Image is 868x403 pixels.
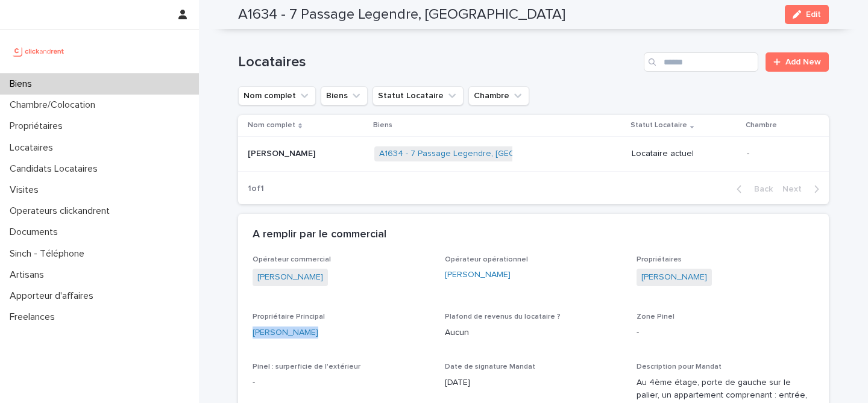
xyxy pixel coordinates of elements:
[238,174,274,204] p: 1 of 1
[238,136,829,171] tr: [PERSON_NAME][PERSON_NAME] A1634 - 7 Passage Legendre, [GEOGRAPHIC_DATA] Locataire actuel-
[747,149,810,159] p: -
[785,5,829,24] button: Edit
[238,54,639,71] h1: Locataires
[747,185,773,193] span: Back
[5,226,68,238] p: Documents
[445,256,528,263] span: Opérateur opérationnel
[727,184,778,195] button: Back
[5,120,72,132] p: Propriétaires
[10,39,68,63] img: UCB0brd3T0yccxBKYDjQ
[238,6,565,23] h2: A1634 - 7 Passage Legendre, [GEOGRAPHIC_DATA]
[445,376,623,389] p: [DATE]
[806,10,821,19] span: Edit
[321,86,368,105] button: Biens
[637,363,722,370] span: Description pour Mandat
[632,149,737,159] p: Locataire actuel
[253,376,430,389] p: -
[785,58,821,66] span: Add New
[373,119,392,132] p: Biens
[782,185,809,193] span: Next
[5,78,42,90] p: Biens
[238,86,316,105] button: Nom complet
[257,271,323,284] a: [PERSON_NAME]
[445,326,623,339] p: Aucun
[5,311,64,323] p: Freelances
[5,184,48,196] p: Visites
[445,269,511,281] a: [PERSON_NAME]
[5,290,103,302] p: Apporteur d'affaires
[631,119,687,132] p: Statut Locataire
[445,363,535,370] span: Date de signature Mandat
[746,119,777,132] p: Chambre
[373,86,464,105] button: Statut Locataire
[253,313,325,320] span: Propriétaire Principal
[5,163,107,175] p: Candidats Locataires
[5,99,105,111] p: Chambre/Colocation
[5,142,63,154] p: Locataires
[637,326,814,339] p: -
[468,86,529,105] button: Chambre
[248,146,318,159] p: [PERSON_NAME]
[253,256,331,263] span: Opérateur commercial
[445,313,561,320] span: Plafond de revenus du locataire ?
[637,313,675,320] span: Zone Pinel
[5,269,54,281] p: Artisans
[5,248,94,260] p: Sinch - Téléphone
[248,119,295,132] p: Nom complet
[778,184,829,195] button: Next
[644,52,758,72] input: Search
[253,363,360,370] span: Pinel : surperficie de l'extérieur
[253,228,386,242] h2: A remplir par le commercial
[766,52,829,72] a: Add New
[379,149,579,159] a: A1634 - 7 Passage Legendre, [GEOGRAPHIC_DATA]
[253,326,318,339] a: [PERSON_NAME]
[637,256,682,263] span: Propriétaires
[5,205,119,217] p: Operateurs clickandrent
[641,271,707,284] a: [PERSON_NAME]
